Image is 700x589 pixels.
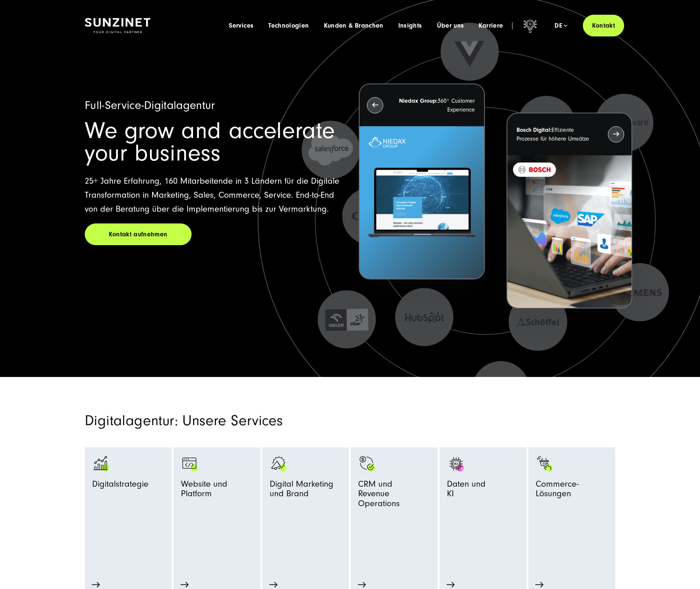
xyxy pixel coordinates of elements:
img: BOSCH - Kundeprojekt - Digital Transformation Agentur SUNZINET [507,155,631,308]
a: Browser Symbol als Zeichen für Web Development - Digitalagentur SUNZINET programming-browser-prog... [181,455,253,563]
p: 25+ Jahre Erfahrung, 160 Mitarbeitende in 3 Ländern für die Digitale Transformation in Marketing,... [85,174,341,216]
span: CRM und Revenue Operations [358,479,430,512]
a: Services [229,22,253,29]
button: Niedax Group:360° Customer Experience Letztes Projekt von Niedax. Ein Laptop auf dem die Niedax W... [359,84,484,280]
a: Kontakt [583,15,624,36]
div: de [554,22,567,29]
span: Daten und KI [447,479,486,502]
a: Insights [398,22,422,29]
p: 360° Customer Experience [396,96,475,114]
a: Symbol mit einem Haken und einem Dollarzeichen. monetization-approve-business-products_white CRM ... [358,455,430,563]
a: advertising-megaphone-business-products_black advertising-megaphone-business-products_white Digit... [270,455,342,547]
a: Kunden & Branchen [324,22,384,29]
span: Full-Service-Digitalagentur [85,99,215,112]
span: Commerce-Lösungen [536,479,608,502]
p: Effiziente Prozesse für höhere Umsätze [517,126,595,143]
span: We grow and accelerate your business [85,117,335,166]
h2: Digitalagentur: Unsere Services [85,414,435,428]
span: Website und Platform [181,479,253,502]
img: SUNZINET Full Service Digital Agentur [85,18,150,33]
a: Bild eines Fingers, der auf einen schwarzen Einkaufswagen mit grünen Akzenten klickt: Digitalagen... [536,455,608,563]
button: Bosch Digital:Effiziente Prozesse für höhere Umsätze BOSCH - Kundeprojekt - Digital Transformatio... [507,113,632,309]
span: Digital Marketing und Brand [270,479,333,502]
img: Letztes Projekt von Niedax. Ein Laptop auf dem die Niedax Website geöffnet ist, auf blauem Hinter... [360,126,484,279]
a: Karriere [479,22,503,29]
a: Über uns [437,22,464,29]
strong: Niedax Group: [399,98,438,104]
strong: Bosch Digital: [517,127,552,133]
a: Kontakt aufnehmen [85,223,192,245]
span: Digitalstrategie [92,479,148,492]
a: KI 1 KI 1 Daten undKI [447,455,519,547]
a: Technologien [268,22,309,29]
a: analytics-graph-bar-business analytics-graph-bar-business_white Digitalstrategie [92,455,164,563]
